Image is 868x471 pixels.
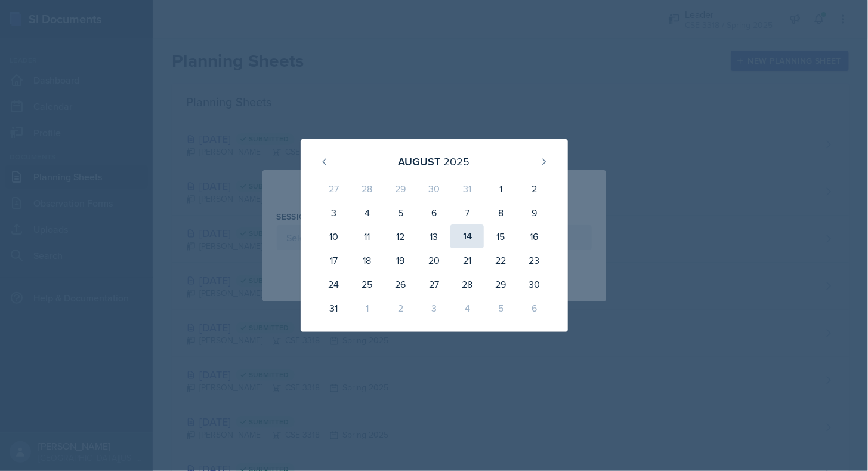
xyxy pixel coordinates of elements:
div: 9 [517,201,551,224]
div: 21 [450,248,484,272]
div: 29 [484,272,517,296]
div: 4 [350,201,384,224]
div: 24 [317,272,351,296]
div: 3 [417,296,450,320]
div: 15 [484,224,517,248]
div: 12 [384,224,417,248]
div: 25 [350,272,384,296]
div: 22 [484,248,517,272]
div: 10 [317,224,351,248]
div: 13 [417,224,450,248]
div: 23 [517,248,551,272]
div: 2 [517,177,551,201]
div: 11 [350,224,384,248]
div: 5 [484,296,517,320]
div: 6 [417,201,450,224]
div: 3 [317,201,351,224]
div: 5 [384,201,417,224]
div: 27 [317,177,351,201]
div: 26 [384,272,417,296]
div: 14 [450,224,484,248]
div: 18 [350,248,384,272]
div: 28 [350,177,384,201]
div: 8 [484,201,517,224]
div: 16 [517,224,551,248]
div: 1 [484,177,517,201]
div: 20 [417,248,450,272]
div: 1 [350,296,384,320]
div: 6 [517,296,551,320]
div: 2 [384,296,417,320]
div: 31 [450,177,484,201]
div: 30 [417,177,450,201]
div: 27 [417,272,450,296]
div: August [399,153,441,170]
div: 30 [517,272,551,296]
div: 4 [450,296,484,320]
div: 17 [317,248,351,272]
div: 29 [384,177,417,201]
div: 7 [450,201,484,224]
div: 31 [317,296,351,320]
div: 19 [384,248,417,272]
div: 28 [450,272,484,296]
div: 2025 [444,153,470,170]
